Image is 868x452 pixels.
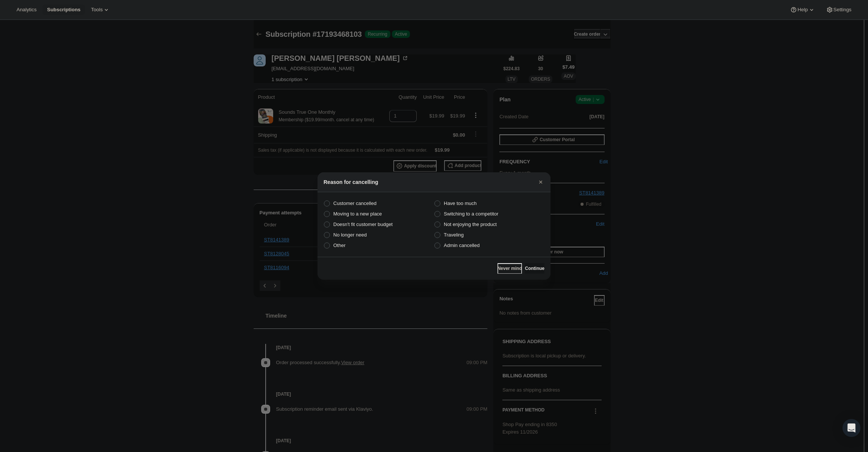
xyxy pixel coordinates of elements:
[333,232,367,238] span: No longer need
[333,221,393,227] span: Doesn't fit customer budget
[47,7,80,13] span: Subscriptions
[444,243,479,248] span: Admin cancelled
[535,177,546,187] button: Close
[444,221,497,227] span: Not enjoying the product
[324,178,378,186] h2: Reason for cancelling
[797,7,808,13] span: Help
[498,263,522,274] button: Never mind
[17,7,36,13] span: Analytics
[833,7,851,13] span: Settings
[12,5,41,15] button: Analytics
[821,5,856,15] button: Settings
[444,232,464,238] span: Traveling
[42,5,85,15] button: Subscriptions
[842,419,860,437] div: Open Intercom Messenger
[444,211,498,217] span: Switching to a competitor
[333,200,377,206] span: Customer cancelled
[444,200,476,206] span: Have too much
[91,7,103,13] span: Tools
[498,265,522,271] span: Never mind
[333,211,382,217] span: Moving to a new place
[333,243,346,248] span: Other
[785,5,820,15] button: Help
[86,5,115,15] button: Tools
